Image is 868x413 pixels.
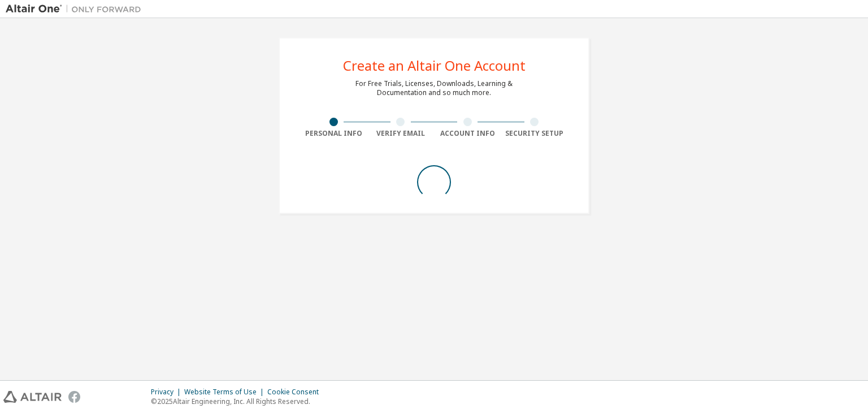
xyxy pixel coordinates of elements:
[6,3,147,15] img: Altair One
[151,388,184,397] div: Privacy
[68,391,80,403] img: facebook.svg
[343,59,526,72] div: Create an Altair One Account
[355,79,513,97] div: For Free Trials, Licenses, Downloads, Learning & Documentation and so much more.
[3,391,62,403] img: altair_logo.svg
[367,129,435,138] div: Verify Email
[501,129,568,138] div: Security Setup
[300,129,367,138] div: Personal Info
[267,388,325,397] div: Cookie Consent
[434,129,501,138] div: Account Info
[151,397,325,406] p: © 2025 Altair Engineering, Inc. All Rights Reserved.
[184,388,267,397] div: Website Terms of Use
